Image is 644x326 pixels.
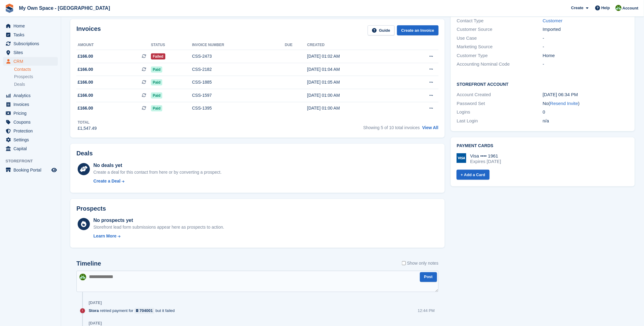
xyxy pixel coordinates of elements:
[151,79,162,85] span: Paid
[3,118,58,126] a: menu
[307,79,402,85] div: [DATE] 01:05 AM
[89,308,178,314] div: retried payment for but it failed
[13,144,50,153] span: Capital
[151,40,192,50] th: Status
[3,57,58,66] a: menu
[151,92,162,99] span: Paid
[368,25,395,35] a: Guide
[78,125,97,132] div: £1,547.49
[14,81,25,87] span: Deals
[3,100,58,109] a: menu
[89,308,99,314] span: Stora
[457,61,543,68] div: Accounting Nominal Code
[3,136,58,144] a: menu
[50,166,58,174] a: Preview store
[76,205,106,212] h2: Prospects
[89,301,102,306] div: [DATE]
[543,91,629,98] div: [DATE] 06:34 PM
[307,105,402,111] div: [DATE] 01:00 AM
[13,109,50,118] span: Pricing
[13,127,50,135] span: Protection
[550,101,578,106] a: Resend Invite
[13,136,50,144] span: Settings
[543,18,563,23] a: Customer
[6,158,61,164] span: Storefront
[94,169,222,176] div: Create a deal for this contact from here or by converting a prospect.
[3,48,58,57] a: menu
[13,48,50,57] span: Sites
[420,272,437,282] button: Post
[543,100,629,107] div: No
[543,35,629,42] div: -
[402,260,406,266] input: Show only notes
[94,178,222,184] a: Create a Deal
[13,57,50,66] span: CRM
[13,118,50,126] span: Coupons
[94,178,121,184] div: Create a Deal
[78,66,93,73] span: £166.00
[14,74,33,80] span: Prospects
[571,5,583,11] span: Create
[140,308,153,314] div: 704001
[3,31,58,39] a: menu
[94,233,224,239] a: Learn More
[549,101,580,106] span: ( )
[623,5,638,11] span: Account
[457,91,543,98] div: Account Created
[76,25,101,35] h2: Invoices
[151,53,165,60] span: Failed
[307,66,402,73] div: [DATE] 01:04 AM
[285,40,307,50] th: Due
[76,40,151,50] th: Amount
[14,74,58,80] a: Prospects
[3,109,58,118] a: menu
[3,166,58,174] a: menu
[76,150,93,157] h2: Deals
[457,35,543,42] div: Use Case
[543,43,629,50] div: -
[13,39,50,48] span: Subscriptions
[457,143,629,148] h2: Payment cards
[3,91,58,100] a: menu
[307,53,402,60] div: [DATE] 01:02 AM
[151,67,162,73] span: Paid
[192,66,285,73] div: CSS-2182
[457,100,543,107] div: Password Set
[602,5,610,11] span: Help
[94,233,116,239] div: Learn More
[543,118,629,125] div: n/a
[457,43,543,50] div: Marketing Source
[457,153,466,163] img: Visa Logo
[616,5,622,11] img: Keely
[94,162,222,169] div: No deals yet
[3,144,58,153] a: menu
[78,53,93,60] span: £166.00
[457,81,629,87] h2: Storefront Account
[192,105,285,111] div: CSS-1395
[543,52,629,59] div: Home
[78,105,93,111] span: £166.00
[457,170,490,180] a: + Add a Card
[13,91,50,100] span: Analytics
[470,153,501,159] div: Visa •••• 1961
[13,31,50,39] span: Tasks
[307,40,402,50] th: Created
[13,22,50,30] span: Home
[397,25,439,35] a: Create an Invoice
[457,17,543,24] div: Contact Type
[543,26,629,33] div: Imported
[13,166,50,174] span: Booking Portal
[14,67,58,72] a: Contacts
[94,217,224,224] div: No prospects yet
[76,260,101,267] h2: Timeline
[14,81,58,88] a: Deals
[5,4,14,13] img: stora-icon-8386f47178a22dfd0bd8f6a31ec36ba5ce8667c1dd55bd0f319d3a0aa187defe.svg
[457,26,543,33] div: Customer Source
[78,92,93,99] span: £166.00
[457,118,543,125] div: Last Login
[418,308,435,314] div: 12:44 PM
[79,274,86,281] img: Keely
[89,321,102,326] div: [DATE]
[470,159,501,164] div: Expires [DATE]
[363,125,420,130] span: Showing 5 of 10 total invoices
